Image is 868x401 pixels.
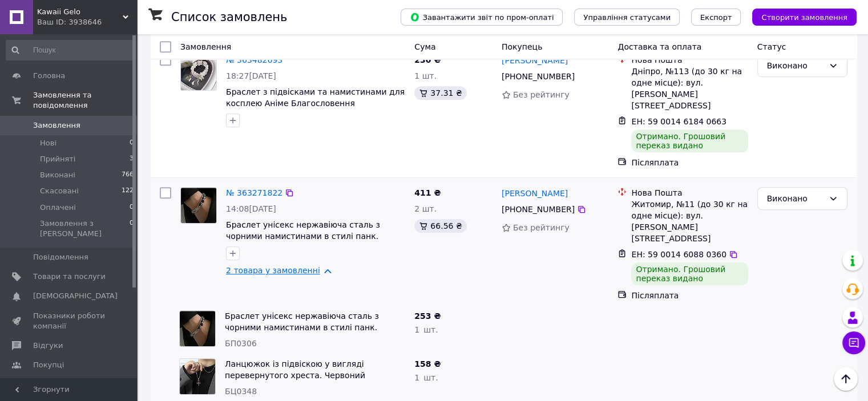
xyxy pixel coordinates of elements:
[414,219,466,233] div: 66.56 ₴
[513,223,570,232] span: Без рейтингу
[226,220,380,241] a: Браслет унісекс нержавіюча сталь з чорними намистинами в стилі панк.
[414,359,441,368] span: 158 ₴
[33,291,118,301] span: [DEMOGRAPHIC_DATA]
[502,55,568,66] a: [PERSON_NAME]
[130,218,134,239] span: 0
[631,157,748,168] div: Післяплата
[631,262,748,285] div: Отримано. Грошовий переказ видано
[414,325,438,334] span: 1 шт.
[122,170,134,180] span: 766
[180,54,217,91] a: Фото товару
[842,331,865,354] button: Чат з покупцем
[40,202,76,213] span: Оплачені
[33,341,63,351] span: Відгуки
[410,12,554,22] span: Завантажити звіт по пром-оплаті
[631,117,726,126] span: ЕН: 59 0014 6184 0663
[414,86,466,100] div: 37.31 ₴
[631,66,748,111] div: Дніпро, №113 (до 30 кг на одне місце): вул. [PERSON_NAME][STREET_ADDRESS]
[122,186,134,196] span: 122
[499,201,577,217] div: [PHONE_NUMBER]
[414,71,437,80] span: 1 шт.
[181,55,216,90] img: Фото товару
[40,138,56,148] span: Нові
[691,9,741,26] button: Експорт
[180,187,217,224] a: Фото товару
[226,55,282,64] a: № 363482693
[225,311,379,332] a: Браслет унісекс нержавіюча сталь з чорними намистинами в стилі панк.
[33,272,106,282] span: Товари та послуги
[130,138,134,148] span: 0
[33,360,64,370] span: Покупці
[40,154,75,164] span: Прийняті
[414,55,441,64] span: 230 ₴
[631,290,748,301] div: Післяплата
[180,42,231,51] span: Замовлення
[414,42,435,51] span: Cума
[226,71,276,80] span: 18:27[DATE]
[6,40,135,60] input: Пошук
[574,9,680,26] button: Управління статусами
[226,266,320,275] a: 2 товара у замовленні
[617,42,701,51] span: Доставка та оплата
[414,188,441,197] span: 411 ₴
[631,129,748,152] div: Отримано. Грошовий переказ видано
[757,42,786,51] span: Статус
[225,359,365,380] a: Ланцюжок із підвіскою у вигляді перевернутого хреста. Червоний
[33,71,65,81] span: Головна
[700,13,732,22] span: Експорт
[631,199,748,244] div: Житомир, №11 (до 30 кг на одне місце): вул. [PERSON_NAME][STREET_ADDRESS]
[414,311,441,321] span: 253 ₴
[414,373,438,382] span: 1 шт.
[130,202,134,213] span: 0
[130,154,134,164] span: 3
[834,367,858,391] button: Наверх
[631,187,748,199] div: Нова Пошта
[33,252,88,262] span: Повідомлення
[33,90,137,111] span: Замовлення та повідомлення
[33,311,106,331] span: Показники роботи компанії
[171,10,287,24] h1: Список замовлень
[767,192,824,205] div: Виконано
[414,204,437,213] span: 2 шт.
[226,188,282,197] a: № 363271822
[40,186,79,196] span: Скасовані
[37,7,123,17] span: Kawaii Gelo
[180,311,215,346] img: Фото товару
[631,250,726,259] span: ЕН: 59 0014 6088 0360
[741,12,857,21] a: Створити замовлення
[40,218,130,239] span: Замовлення з [PERSON_NAME]
[583,13,671,22] span: Управління статусами
[181,188,216,223] img: Фото товару
[180,359,215,394] img: Фото товару
[502,188,568,199] a: [PERSON_NAME]
[761,13,847,22] span: Створити замовлення
[40,170,75,180] span: Виконані
[752,9,857,26] button: Створити замовлення
[225,387,257,396] span: БЦ0348
[499,68,577,84] div: [PHONE_NUMBER]
[631,54,748,66] div: Нова Пошта
[226,87,405,119] a: Браслет з підвісками та намистинами для косплею Аніме Благословення Небожителів
[33,120,80,131] span: Замовлення
[513,90,570,99] span: Без рейтингу
[502,42,542,51] span: Покупець
[225,339,257,348] span: БП0306
[767,59,824,72] div: Виконано
[37,17,137,27] div: Ваш ID: 3938646
[226,204,276,213] span: 14:08[DATE]
[401,9,563,26] button: Завантажити звіт по пром-оплаті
